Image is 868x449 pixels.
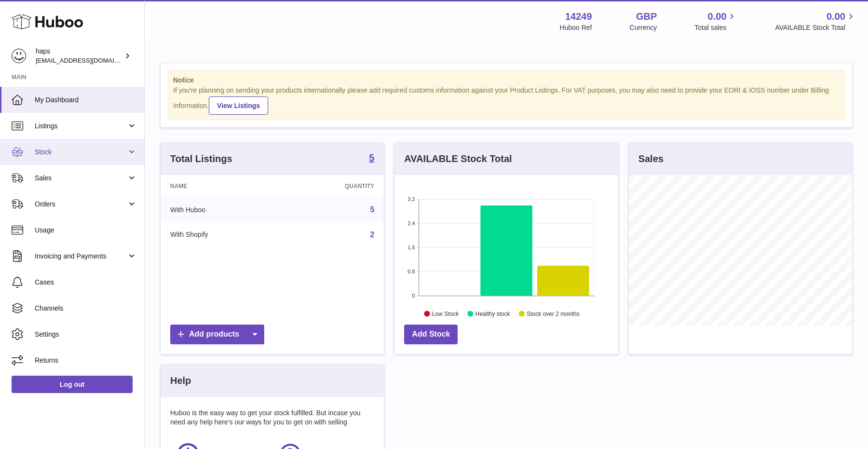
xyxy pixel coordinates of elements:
[708,10,727,23] span: 0.00
[161,197,281,222] td: With Huboo
[369,153,374,163] strong: 5
[35,174,127,183] span: Sales
[35,122,127,131] span: Listings
[209,96,268,115] a: View Listings
[35,278,137,287] span: Cases
[35,330,137,339] span: Settings
[404,325,458,344] a: Add Stock
[35,200,127,209] span: Orders
[827,10,845,23] span: 0.00
[408,196,415,202] text: 3.2
[775,10,856,32] a: 0.00 AVAILABLE Stock Total
[35,252,127,261] span: Invoicing and Payments
[170,408,374,427] p: Huboo is the easy way to get your stock fulfilled. But incase you need any help here's our ways f...
[630,23,657,32] div: Currency
[12,376,133,393] a: Log out
[408,269,415,274] text: 0.8
[432,310,459,317] text: Low Stock
[35,95,137,105] span: My Dashboard
[408,245,415,250] text: 1.6
[173,76,840,85] strong: Notice
[161,222,281,247] td: With Shopify
[560,23,592,32] div: Huboo Ref
[475,310,511,317] text: Healthy stock
[161,175,281,197] th: Name
[636,10,657,23] strong: GBP
[36,56,142,64] span: [EMAIL_ADDRESS][DOMAIN_NAME]
[694,10,737,32] a: 0.00 Total sales
[565,10,592,23] strong: 14249
[370,231,374,239] a: 2
[170,374,191,387] h3: Help
[36,47,122,65] div: haps
[281,175,384,197] th: Quantity
[775,23,856,32] span: AVAILABLE Stock Total
[408,220,415,226] text: 2.4
[694,23,737,32] span: Total sales
[35,304,137,313] span: Channels
[170,325,264,344] a: Add products
[35,356,137,365] span: Returns
[35,148,127,157] span: Stock
[35,226,137,235] span: Usage
[527,310,580,317] text: Stock over 2 months
[369,153,374,164] a: 5
[173,86,840,115] div: If you're planning on sending your products internationally please add required customs informati...
[170,152,232,165] h3: Total Listings
[412,293,415,299] text: 0
[370,205,374,214] a: 5
[404,152,512,165] h3: AVAILABLE Stock Total
[12,49,26,63] img: hello@gethaps.co.uk
[638,152,664,165] h3: Sales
